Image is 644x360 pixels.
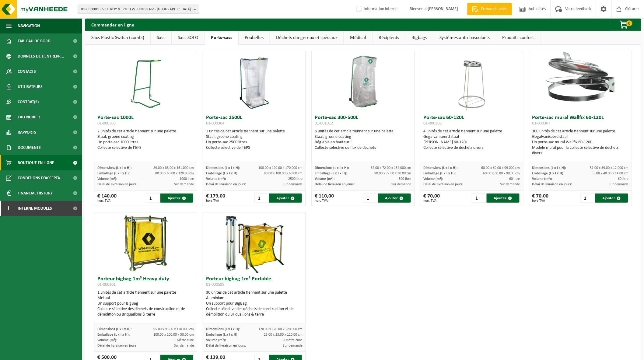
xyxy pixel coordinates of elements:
div: Collecte sélective des déchets de construction et de démolition ou Briquaillons & terre [206,306,303,317]
span: Volume (m³): [423,177,443,181]
div: Un porte-sac mural Wallfix 60-120L [532,140,629,145]
img: 01-001012 [333,51,394,112]
span: Emballage (L x l x H): [206,333,238,337]
h3: Porteur bigbag 1m³ Heavy duty [97,276,194,288]
div: Metaal [97,295,194,301]
span: Délai de livraison en jours: [97,183,137,186]
span: Sur demande [283,344,303,348]
img: 01-000307 [529,51,632,103]
h3: Porte-sac 60-120L [423,115,520,127]
span: hors TVA [423,199,440,203]
div: 6 unités de cet article tiennent sur une palette [315,129,411,151]
span: 2500 litre [288,177,303,181]
span: 120.00 x 120.00 x 120.000 cm [258,327,303,331]
span: Dimensions (L x l x H): [97,166,131,170]
span: 25.00 x 25.00 x 120.00 cm [264,333,303,337]
div: Collecte sélective de déchets divers [423,145,520,151]
span: Documents [18,140,41,155]
button: Ajouter [269,194,302,203]
div: 30 unités de cet article tiennent sur une palette [206,290,303,317]
span: hors TVA [206,199,225,203]
div: Collecte sélective des déchets de construction et de démolition ou Briquaillons & terre [97,306,194,317]
div: Collecte sélective de l’EPS [97,145,194,151]
span: Sur demande [283,183,303,186]
span: Délai de livraison en jours: [315,183,355,186]
button: Ajouter [595,194,628,203]
span: 95.00 x 95.00 x 170.000 cm [153,327,194,331]
div: Un porte-sac 2500 litres [206,140,303,145]
a: Sacs SOLO [172,31,205,45]
div: 1 unités de cet article tiennent sur une palette [97,290,194,317]
h3: Porte-sac 300-500L [315,115,411,127]
span: Sur demande [500,183,520,186]
span: 55.00 x 40.00 x 14.00 cm [592,172,629,175]
span: 51.00 x 39.00 x 12.000 cm [590,166,629,170]
span: Financial History [18,186,53,201]
span: Emballage (L x l x H): [97,333,130,337]
span: Volume (m³): [206,338,226,342]
div: Un support pour BigBag [206,301,303,306]
div: € 110,00 [315,194,334,203]
div: Staal, groene coating [315,134,411,140]
div: Réglable en hauteur ! [315,140,411,145]
a: Sacs Plastic Switch (combi) [85,31,150,45]
span: Emballage (L x l x H): [97,172,130,175]
span: 0 Mètre cube [283,338,303,342]
span: Emballage (L x l x H): [532,172,565,175]
div: Aluminium [206,295,303,301]
span: 100.00 x 100.00 x 50.00 cm [153,333,194,337]
span: Données de l'entrepr... [18,49,64,64]
span: Sur demande [609,183,629,186]
h3: Porte-sac 2500L [206,115,303,127]
span: Délai de livraison en jours: [206,183,246,186]
input: 1 [254,194,269,203]
span: Demande devis [480,6,509,12]
span: 60 litre [618,177,629,181]
span: Volume (m³): [97,177,117,181]
input: 1 [146,194,160,203]
span: Volume (m³): [206,177,226,181]
a: Bigbags [405,31,433,45]
span: 60 litre [509,177,520,181]
span: Délai de livraison en jours: [206,344,246,348]
span: 90.00 x 72.00 x 30.00 cm [375,172,411,175]
a: Porte-sacs [205,31,238,45]
span: 89.00 x 88.00 x 161.000 cm [153,166,194,170]
img: 01-000599 [224,212,285,273]
span: Dimensions (L x l x H): [206,166,240,170]
span: Emballage (L x l x H): [206,172,238,175]
span: Volume (m³): [97,338,117,342]
div: 300 unités de cet article tiennent sur une palette [532,129,629,156]
img: 01-000303 [131,51,161,112]
div: Modèle mural pour la collecte sélective de déchets divers [532,145,629,156]
a: Médical [344,31,372,45]
button: 01-000001 - VILLEROY & BOCH WELLNESS NV - [GEOGRAPHIC_DATA] [78,5,199,14]
button: 0 [610,19,640,31]
button: Ajouter [487,194,520,203]
span: Dimensions (L x l x H): [315,166,349,170]
div: Collecte sélective de l’EPS [206,145,303,151]
span: 01-001012 [315,121,333,126]
span: Emballage (L x l x H): [315,172,347,175]
span: Conditions d'accepta... [18,170,64,186]
span: 100.00 x 120.00 x 170.000 cm [258,166,303,170]
label: Information interne [355,5,397,14]
span: Emballage (L x l x H): [423,172,456,175]
h2: Commander en ligne [85,19,140,30]
span: I [6,201,12,216]
span: Dimensions (L x l x H): [423,166,457,170]
a: Sacs [151,31,171,45]
div: [PERSON_NAME] 60-120L [423,140,520,145]
span: 01-000599 [206,282,224,287]
div: Gegalvaniseerd staal [423,134,520,140]
div: Gegalvaniseerd staal [532,134,629,140]
div: € 70,00 [423,194,440,203]
h3: Porte-sac 1000L [97,115,194,127]
div: € 140,00 [97,194,117,203]
a: Poubelles [239,31,270,45]
span: hors TVA [97,199,117,203]
span: 500 litre [399,177,411,181]
span: 01-000001 - VILLEROY & BOCH WELLNESS NV - [GEOGRAPHIC_DATA] [81,5,191,14]
span: Délai de livraison en jours: [532,183,572,186]
div: 1 unités de cet article tiennent sur une palette [206,129,303,151]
